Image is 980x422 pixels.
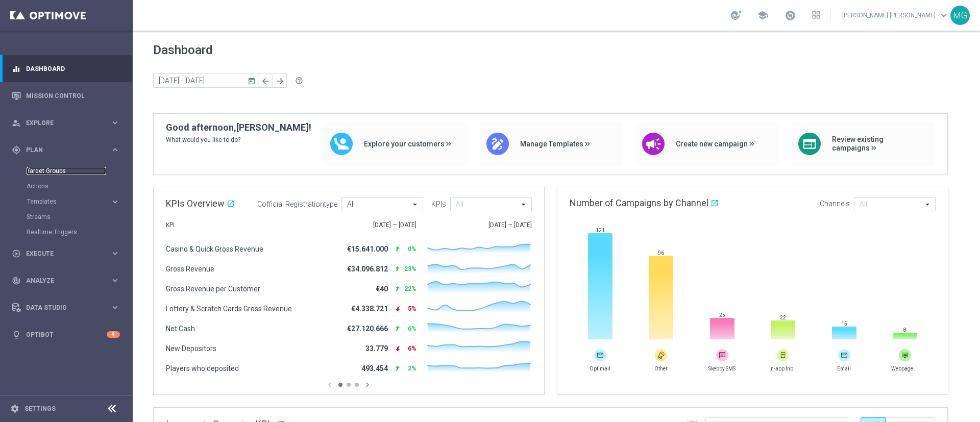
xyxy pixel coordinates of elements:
div: Analyze [12,276,110,285]
button: person_search Explore keyboard_arrow_right [11,119,120,127]
button: Templates keyboard_arrow_right [27,197,120,206]
span: Data Studio [26,305,110,311]
div: Realtime Triggers [27,225,132,240]
span: Explore [26,120,110,126]
span: Plan [26,147,110,153]
div: Execute [12,249,110,258]
a: Target Groups [27,167,106,175]
span: Templates [27,198,100,205]
i: equalizer [12,64,21,73]
i: person_search [12,118,21,128]
i: settings [10,404,19,413]
i: keyboard_arrow_right [110,145,120,155]
div: Streams [27,209,132,225]
div: Optibot [12,321,120,348]
button: gps_fixed Plan keyboard_arrow_right [11,146,120,154]
a: Actions [27,182,106,190]
a: Realtime Triggers [27,228,106,236]
span: keyboard_arrow_down [938,10,949,21]
i: keyboard_arrow_right [110,303,120,312]
span: Analyze [26,278,110,284]
div: Actions [27,179,132,194]
div: Mission Control [12,82,120,109]
i: keyboard_arrow_right [110,249,120,258]
button: Data Studio keyboard_arrow_right [11,304,120,312]
a: Optibot [26,321,107,348]
i: play_circle_outline [12,249,21,258]
i: lightbulb [12,330,21,339]
i: gps_fixed [12,145,21,155]
div: Explore [12,118,110,128]
i: keyboard_arrow_right [110,276,120,285]
div: Dashboard [12,55,120,82]
div: Templates [27,198,110,205]
button: equalizer Dashboard [11,65,120,73]
button: track_changes Analyze keyboard_arrow_right [11,277,120,285]
div: MG [950,6,970,25]
i: track_changes [12,276,21,285]
a: Dashboard [26,55,120,82]
a: [PERSON_NAME] [PERSON_NAME]keyboard_arrow_down [841,8,950,23]
div: Data Studio [12,303,110,312]
div: Target Groups [27,163,132,179]
a: Mission Control [26,82,120,109]
button: Mission Control [11,92,120,100]
a: Streams [27,213,106,221]
span: Execute [26,251,110,257]
a: Settings [24,406,56,412]
div: Plan [12,145,110,155]
i: keyboard_arrow_right [110,197,120,207]
div: Templates [27,194,132,209]
button: play_circle_outline Execute keyboard_arrow_right [11,250,120,258]
div: 9 [107,331,120,338]
i: keyboard_arrow_right [110,118,120,128]
span: school [757,10,768,21]
button: lightbulb Optibot 9 [11,331,120,339]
